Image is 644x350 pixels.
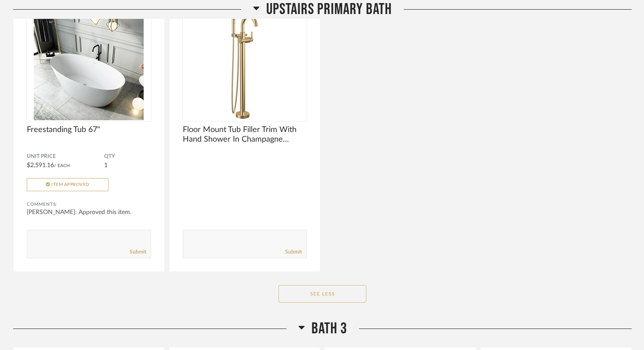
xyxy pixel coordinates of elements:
[27,178,109,191] button: Item Approved
[183,125,307,144] span: Floor Mount Tub Filler Trim With Hand Shower In Champagne Bronze
[104,153,151,160] span: QTY
[27,200,151,209] div: Comments:
[130,248,146,256] a: Submit
[183,11,307,120] img: undefined
[27,125,151,135] span: Freestanding Tub 67"
[285,248,302,256] a: Submit
[311,319,347,338] span: Bath 3
[54,164,70,168] span: / Each
[104,162,108,168] span: 1
[27,153,104,160] span: Unit Price
[279,285,366,303] button: See Less
[27,162,54,168] span: $2,591.16
[27,208,151,217] div: [PERSON_NAME]: Approved this item.
[27,11,151,120] img: undefined
[51,182,90,187] span: Item Approved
